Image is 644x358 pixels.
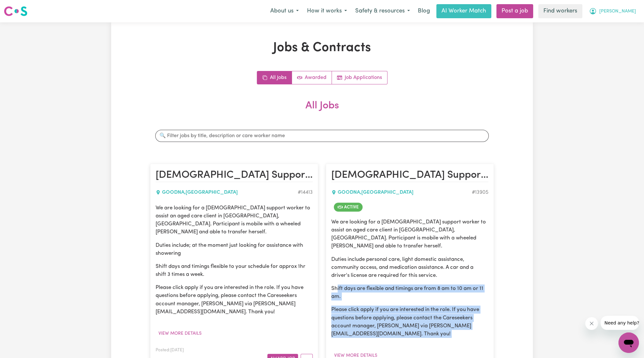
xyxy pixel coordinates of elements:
p: We are looking for a [DEMOGRAPHIC_DATA] support worker to assist an aged care client in [GEOGRAPH... [331,218,488,250]
h2: All Jobs [150,100,494,122]
button: My Account [585,4,640,18]
a: Careseekers logo [4,4,27,19]
input: 🔍 Filter jobs by title, description or care worker name [155,130,489,142]
a: Job applications [332,71,387,84]
a: Blog [414,4,434,18]
a: Active jobs [292,71,332,84]
iframe: Button to launch messaging window [618,332,639,353]
a: Post a job [496,4,533,18]
a: AI Worker Match [436,4,491,18]
p: Please click apply if you are interested in the role. If you have questions before applying, plea... [331,306,488,338]
a: All jobs [257,71,292,84]
iframe: Close message [585,317,598,330]
span: Posted: [DATE] [156,348,184,352]
button: About us [266,4,303,18]
p: Shift days are flexible and timings are from 8 am to 10 am or 11 am. [331,284,488,300]
button: Safety & resources [351,4,414,18]
button: How it works [303,4,351,18]
button: View more details [156,329,204,339]
h2: Female Support Worker Needed In Goodna, QLD for Domestic assistance (light duties only), Personal... [156,169,313,182]
h2: Female Support Worker Needed In Goodna, QLD for Domestic assistance (light duties only) Personal ... [331,169,488,182]
div: Job ID #14413 [298,189,313,196]
span: Need any help? [4,4,39,10]
span: Job is active [334,203,363,212]
iframe: Message from company [601,316,639,330]
p: Please click apply if you are interested in the role. If you have questions before applying, plea... [156,284,313,316]
img: Careseekers logo [4,5,27,17]
p: Duties include personal care, light domestic assistance, community access, and medication assista... [331,255,488,280]
span: [PERSON_NAME] [599,8,636,15]
div: GOODNA , [GEOGRAPHIC_DATA] [331,189,472,196]
p: Shift days and timings flexible to your schedule for approx 1hr shift 3 times a week. [156,262,313,278]
p: We are looking for a [DEMOGRAPHIC_DATA] support worker to assist an aged care client in [GEOGRAPH... [156,204,313,236]
h1: Jobs & Contracts [150,40,494,56]
div: GOODNA , [GEOGRAPHIC_DATA] [156,189,298,196]
div: Job ID #13905 [472,189,488,196]
p: Duties include; at the moment just looking for assistance with showering [156,241,313,257]
a: Find workers [538,4,582,18]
